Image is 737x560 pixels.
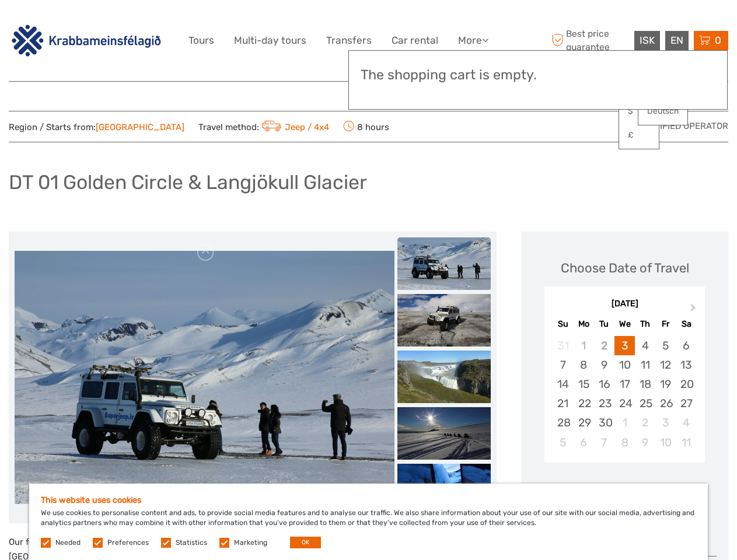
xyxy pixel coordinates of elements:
div: Choose Wednesday, October 1st, 2025 [614,413,635,432]
div: Choose Monday, September 29th, 2025 [574,413,594,432]
p: We're away right now. Please check back later! [16,20,132,30]
h3: The shopping cart is empty. [361,67,715,83]
div: Choose Friday, October 10th, 2025 [655,433,676,452]
div: Choose Friday, September 12th, 2025 [655,355,676,374]
label: Statistics [176,538,207,548]
div: Choose Sunday, September 28th, 2025 [553,413,573,432]
div: Choose Wednesday, September 3rd, 2025 [614,336,635,355]
div: Choose Thursday, October 9th, 2025 [635,433,655,452]
div: Not available Tuesday, September 2nd, 2025 [594,336,614,355]
img: fcd44be3321e441194e9c729271ff3e8_slider_thumbnail.jpeg [397,464,491,516]
div: Choose Friday, October 3rd, 2025 [655,413,676,432]
a: £ [619,125,659,146]
div: Choose Wednesday, October 8th, 2025 [614,433,635,452]
div: Choose Saturday, October 4th, 2025 [676,413,696,432]
img: 7654903194764122a4ed4abd93fd7b55_slider_thumbnail.jpeg [397,351,491,403]
div: Not available Sunday, August 31st, 2025 [553,336,573,355]
div: Choose Saturday, September 27th, 2025 [676,394,696,413]
span: Best price guarantee [549,27,631,53]
div: Choose Monday, September 22nd, 2025 [574,394,594,413]
img: f2645d47fead46b283ebf4b8767e66b7_slider_thumbnail.jpeg [397,294,491,346]
div: Choose Wednesday, September 17th, 2025 [614,374,635,394]
div: Choose Sunday, September 7th, 2025 [553,355,573,374]
div: [DATE] [544,298,705,310]
div: Sa [676,316,696,332]
div: Choose Monday, September 15th, 2025 [574,374,594,394]
a: Jeep / 4x4 [259,122,329,132]
span: Verified Operator [643,120,728,132]
a: $ [619,101,659,122]
img: 3e0425a4cae14ce5a6b5256531d3860d_slider_thumbnail.jpeg [397,407,491,460]
div: month 2025-09 [548,336,701,452]
button: Open LiveChat chat widget [134,18,148,32]
span: 0 [713,34,723,46]
div: Choose Thursday, October 2nd, 2025 [635,413,655,432]
img: 3142-b3e26b51-08fe-4449-b938-50ec2168a4a0_logo_big.png [9,23,164,58]
div: Choose Friday, September 19th, 2025 [655,374,676,394]
label: Marketing [234,538,267,548]
div: Choose Date of Travel [561,259,689,277]
span: 8 hours [343,118,389,135]
div: Fr [655,316,676,332]
div: Choose Thursday, September 11th, 2025 [635,355,655,374]
div: Choose Saturday, September 13th, 2025 [676,355,696,374]
div: We use cookies to personalise content and ads, to provide social media features and to analyse ou... [29,484,708,560]
img: 6e6a9e6b736849ab94691076bffd49ab_main_slider.jpg [15,251,394,504]
a: Car rental [392,32,438,49]
div: Choose Sunday, October 5th, 2025 [553,433,573,452]
a: Transfers [326,32,372,49]
div: Choose Thursday, September 18th, 2025 [635,374,655,394]
div: Choose Sunday, September 21st, 2025 [553,394,573,413]
h5: This website uses cookies [41,495,696,505]
div: Tu [594,316,614,332]
div: Choose Thursday, September 4th, 2025 [635,336,655,355]
span: ISK [640,34,655,46]
div: Not available Monday, September 1st, 2025 [574,336,594,355]
span: Region / Starts from: [9,121,184,134]
button: OK [290,537,321,548]
a: Deutsch [638,101,687,122]
a: Tours [188,32,214,49]
span: Travel method: [198,118,329,135]
a: Multi-day tours [234,32,306,49]
div: Choose Wednesday, September 24th, 2025 [614,394,635,413]
div: Choose Tuesday, September 16th, 2025 [594,374,614,394]
div: Mo [574,316,594,332]
label: Needed [55,538,81,548]
div: Th [635,316,655,332]
img: 6e6a9e6b736849ab94691076bffd49ab_slider_thumbnail.jpg [397,237,491,290]
label: Preferences [107,538,149,548]
div: Choose Sunday, September 14th, 2025 [553,374,573,394]
div: Choose Wednesday, September 10th, 2025 [614,355,635,374]
div: We [614,316,635,332]
div: Choose Saturday, September 20th, 2025 [676,374,696,394]
div: Choose Monday, October 6th, 2025 [574,433,594,452]
a: [GEOGRAPHIC_DATA] [96,122,184,132]
a: More [458,32,488,49]
button: Next Month [685,301,704,320]
div: Choose Saturday, September 6th, 2025 [676,336,696,355]
div: Choose Saturday, October 11th, 2025 [676,433,696,452]
div: Choose Friday, September 26th, 2025 [655,394,676,413]
div: Choose Tuesday, September 23rd, 2025 [594,394,614,413]
div: Choose Thursday, September 25th, 2025 [635,394,655,413]
div: Choose Tuesday, October 7th, 2025 [594,433,614,452]
div: Su [553,316,573,332]
div: EN [665,31,689,50]
div: Choose Tuesday, September 30th, 2025 [594,413,614,432]
h1: DT 01 Golden Circle & Langjökull Glacier [9,170,367,194]
div: Choose Monday, September 8th, 2025 [574,355,594,374]
div: Choose Friday, September 5th, 2025 [655,336,676,355]
div: Choose Tuesday, September 9th, 2025 [594,355,614,374]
